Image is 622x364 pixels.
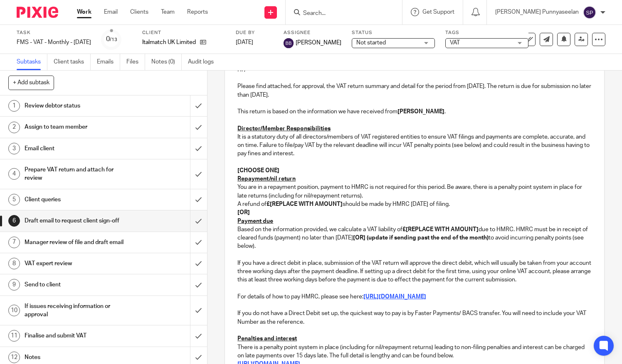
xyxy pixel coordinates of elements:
[8,122,20,133] div: 2
[495,8,579,16] p: [PERSON_NAME] Punnyaseelan
[450,40,460,46] span: VAT
[25,164,129,185] h1: Prepare VAT return and attach for review
[25,121,129,133] h1: Assign to team member
[445,29,528,36] label: Tags
[237,133,592,158] p: It is a statutory duty of all directors/members of VAT registered entities to ensure VAT filings ...
[25,278,129,291] h1: Send to client
[237,259,592,284] p: If you have a direct debit in place, submission of the VAT return will approve the direct debit, ...
[25,236,129,249] h1: Manager review of file and draft email
[237,336,297,342] u: Penalties and interest
[237,225,592,251] p: Based on the information provided, we calculate a VAT liability of due to HMRC. HMRC must be in r...
[77,8,91,16] a: Work
[8,168,20,180] div: 4
[296,39,341,47] span: [PERSON_NAME]
[237,309,592,326] p: If you do not have a Direct Debit set up, the quickest way to pay is by Faster Payments/ BACS tra...
[352,29,435,36] label: Status
[363,294,426,300] a: [URL][DOMAIN_NAME]
[8,215,20,227] div: 6
[236,39,253,45] span: [DATE]
[8,305,20,316] div: 10
[25,351,129,364] h1: Notes
[8,237,20,248] div: 7
[17,29,91,36] label: Task
[187,8,208,16] a: Reports
[17,38,91,46] div: FMS - VAT - Monthly - [DATE]
[284,29,341,36] label: Assignee
[110,37,117,42] small: /13
[17,7,58,18] img: Pixie
[237,218,273,224] u: Payment due
[25,215,129,227] h1: Draft email to request client sign-off
[237,107,592,116] p: This return is based on the information we have received from .
[237,176,296,182] u: Repayment/nil return
[8,143,20,154] div: 3
[126,54,145,70] a: Files
[284,38,294,48] img: svg%3E
[583,6,596,19] img: svg%3E
[422,9,454,15] span: Get Support
[402,227,479,232] strong: £[REPLACE WITH AMOUNT]
[130,8,148,16] a: Clients
[54,54,91,70] a: Client tasks
[237,210,250,215] strong: [OR]
[237,200,592,208] p: A refund of should be made by HMRC [DATE] of filing.
[25,300,129,321] h1: If issues receiving information or approval
[8,194,20,205] div: 5
[106,34,117,44] div: 0
[237,82,592,99] p: Please find attached, for approval, the VAT return summary and detail for the period from [DATE]....
[8,330,20,342] div: 11
[188,54,220,70] a: Audit logs
[97,54,120,70] a: Emails
[142,38,196,46] p: Italmatch UK Limited
[151,54,182,70] a: Notes (0)
[237,343,592,360] p: There is a penalty point system in place (including for nil/repayment returns) leading to non-fil...
[161,8,175,16] a: Team
[25,142,129,155] h1: Email client
[237,126,331,132] u: Director/Member Responsibilities
[356,40,386,46] span: Not started
[17,38,91,46] div: FMS - VAT - Monthly - September 2025
[25,100,129,112] h1: Review debtor status
[8,100,20,112] div: 1
[237,168,279,173] strong: [CHOOSE ONE]
[237,293,592,301] p: For details of how to pay HMRC, please see here:
[25,193,129,206] h1: Client queries
[142,29,225,36] label: Client
[397,109,444,115] strong: [PERSON_NAME]
[267,201,343,207] strong: £[REPLACE WITH AMOUNT]
[25,330,129,342] h1: Finalise and submit VAT
[237,183,592,200] p: You are in a repayment position, payment to HMRC is not required for this period. Be aware, there...
[25,257,129,270] h1: VAT expert review
[302,10,377,17] input: Search
[104,8,118,16] a: Email
[353,235,489,241] strong: [OR] (update if sending past the end of the month)
[8,76,54,90] button: + Add subtask
[8,352,20,363] div: 12
[8,279,20,291] div: 9
[236,29,273,36] label: Due by
[17,54,47,70] a: Subtasks
[8,258,20,269] div: 8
